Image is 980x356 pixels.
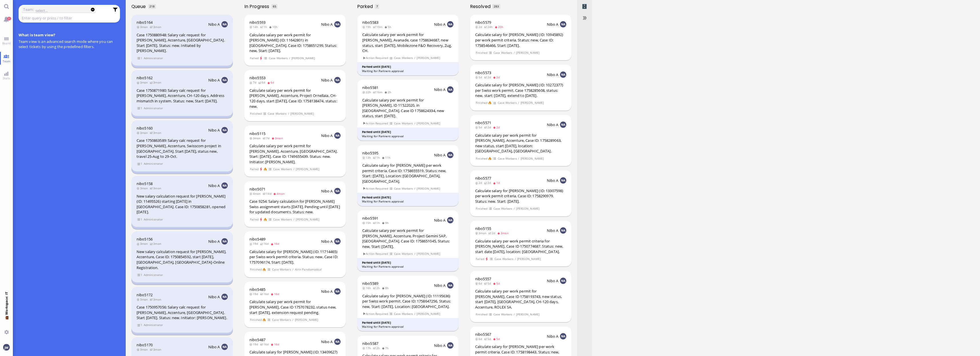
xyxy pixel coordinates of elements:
[137,236,153,242] a: nibo5156
[143,56,163,61] span: Administrator
[362,216,378,221] span: nibo5591
[362,264,454,269] div: Waiting for Partners approval
[249,299,341,315] div: Calculate salary per work permit for [PERSON_NAME], Case ID 1757078232, status new, start [DATE],...
[137,249,228,270] div: New salary calculation request for [PERSON_NAME], Accenture, Case ID: 1750854592, start [DATE], [...
[384,90,393,94] span: 2h
[334,339,341,345] img: NA
[22,15,109,21] input: Enter query or press / to filter
[434,87,446,92] span: Nibo A
[362,85,378,90] a: nibo5581
[296,217,319,222] span: [PERSON_NAME]
[362,20,378,25] span: nibo5583
[137,126,153,131] a: nibo5160
[394,251,413,256] span: Case Workers
[150,186,163,190] span: 3mon
[137,106,143,111] span: view 1 items
[291,56,315,61] span: [PERSON_NAME]
[475,70,491,75] a: nibo5573
[289,56,291,61] span: /
[484,181,493,185] span: 2d
[137,75,153,80] span: nibo5162
[249,337,265,342] span: nibo5487
[475,276,491,281] span: nibo5557
[208,183,220,188] span: Nibo A
[137,20,153,25] span: nibo5164
[494,256,514,261] span: Case Workers
[249,199,341,215] div: Case 9254: Salary calculation for [PERSON_NAME] Swiss assignment starts [DATE]. Pending until [DA...
[221,344,228,350] img: NA
[1,59,12,63] span: Team
[137,242,150,246] span: 3mon
[560,333,566,339] img: NA
[547,178,559,183] span: Nibo A
[334,77,341,83] img: NA
[475,25,484,29] span: 2d
[475,289,566,310] div: Calculate salary per work permit for [PERSON_NAME], Case ID 1758193743, new status, start [DATE],...
[547,228,559,233] span: Nibo A
[208,22,220,27] span: Nibo A
[494,4,499,8] span: 283
[357,3,375,10] span: Parked
[221,127,228,133] img: NA
[447,152,453,158] img: NA
[250,317,262,322] span: Finished
[208,128,220,133] span: Nibo A
[334,288,341,295] img: NA
[273,217,292,222] span: Case Workers
[250,56,259,61] span: Failed
[143,273,163,277] span: Administrator
[547,72,559,77] span: Nibo A
[547,22,559,27] span: Nibo A
[475,156,487,161] span: Finished
[417,311,440,316] span: [PERSON_NAME]
[137,194,228,215] div: New salary calculation request for [PERSON_NAME] (ID: 11495526) starting [DATE] in [GEOGRAPHIC_DA...
[334,188,341,194] img: NA
[258,80,267,84] span: 6d
[272,317,291,322] span: Case Workers
[516,206,540,211] span: [PERSON_NAME]
[321,289,333,294] span: Nibo A
[137,161,143,166] span: view 1 items
[513,50,515,55] span: /
[484,75,493,79] span: 2d
[137,292,153,297] span: nibo5172
[35,7,85,14] input: select...
[394,186,413,191] span: Case Workers
[273,192,286,196] span: 4mon
[263,136,271,140] span: 7d
[475,238,566,254] div: Calculate salary per work permit criteria for [PERSON_NAME], Case ID 1750774687. Status: new, sta...
[484,281,493,285] span: 5d
[271,242,281,246] span: 16d
[497,100,517,105] span: Case Workers
[547,122,559,127] span: Nibo A
[362,69,454,73] div: Waiting for Partners approval
[249,186,265,192] span: nibo5071
[249,287,265,292] span: nibo5485
[414,121,416,126] span: /
[362,156,373,160] span: 13h
[137,323,143,327] span: view 1 items
[447,342,453,349] img: NA
[475,133,566,154] div: Calculate salary per work permit for [PERSON_NAME], Accenture, Case ID: 1758289063, new status, s...
[249,75,265,80] span: nibo5553
[137,80,150,84] span: 3mon
[362,281,378,286] a: nibo5589
[362,286,373,290] span: 16h
[221,238,228,244] img: NA
[1,76,11,80] span: Stats
[373,221,382,225] span: 1h
[475,206,487,211] span: Finished
[363,121,388,126] span: Action Required
[137,56,143,61] span: view 1 items
[513,312,515,317] span: /
[484,125,493,129] span: 2d
[363,55,388,60] span: Action Required
[475,20,491,25] span: nibo5579
[137,181,153,186] a: nibo5158
[493,181,502,185] span: 1d
[560,71,566,78] img: NA
[249,236,265,242] span: nibo5489
[362,130,454,134] div: Parked until [DATE]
